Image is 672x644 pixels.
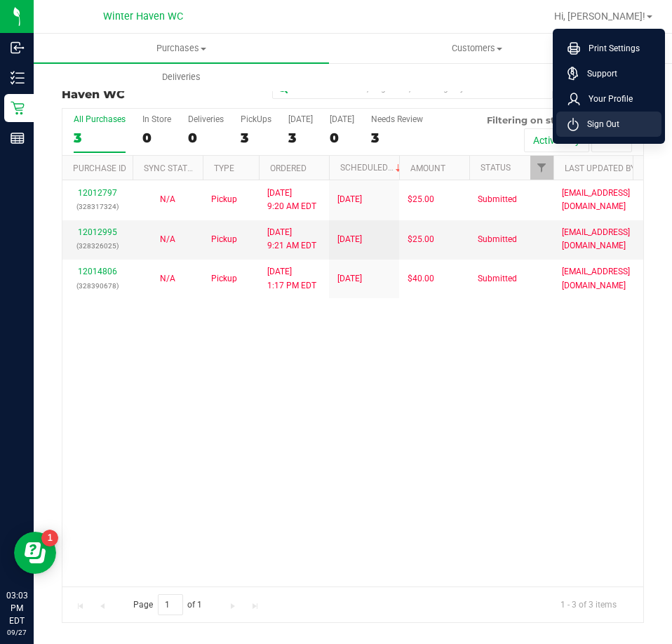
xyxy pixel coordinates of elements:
[34,42,329,55] span: Purchases
[524,128,589,152] button: Active only
[241,130,271,146] div: 3
[330,114,354,124] div: [DATE]
[337,193,362,206] span: [DATE]
[160,193,175,206] button: N/A
[408,272,434,286] span: $40.00
[554,11,645,22] span: Hi, [PERSON_NAME]!
[142,130,171,146] div: 0
[567,67,656,81] a: Support
[160,194,175,204] span: Not Applicable
[34,62,329,92] a: Deliveries
[143,71,220,83] span: Deliveries
[478,272,517,286] span: Submitted
[211,193,237,206] span: Pickup
[288,130,313,146] div: 3
[121,594,214,616] span: Page of 1
[580,92,633,106] span: Your Profile
[241,114,271,124] div: PickUps
[337,233,362,246] span: [DATE]
[530,156,553,180] a: Filter
[288,114,313,124] div: [DATE]
[103,11,183,22] span: Winter Haven WC
[34,34,329,63] a: Purchases
[408,233,434,246] span: $25.00
[579,117,619,131] span: Sign Out
[14,532,56,574] iframe: Resource center
[160,274,175,283] span: Not Applicable
[330,130,354,146] div: 0
[41,530,58,546] iframe: Resource center unread badge
[329,34,624,63] a: Customers
[408,193,434,206] span: $25.00
[337,272,362,286] span: [DATE]
[214,163,234,173] a: Type
[487,114,578,126] span: Filtering on status:
[158,594,183,616] input: 1
[71,279,124,293] p: (328390678)
[340,163,404,173] a: Scheduled
[270,163,307,173] a: Ordered
[549,594,628,615] span: 1 - 3 of 3 items
[71,200,124,213] p: (328317324)
[11,71,25,85] inline-svg: Inventory
[71,239,124,253] p: (328326025)
[160,272,175,286] button: N/A
[78,267,117,276] a: 12014806
[6,589,27,627] p: 03:03 PM EDT
[330,42,624,55] span: Customers
[565,163,636,173] a: Last Updated By
[78,188,117,198] a: 12012797
[579,67,617,81] span: Support
[478,233,517,246] span: Submitted
[267,265,316,292] span: [DATE] 1:17 PM EDT
[11,131,25,145] inline-svg: Reports
[11,101,25,115] inline-svg: Retail
[142,114,171,124] div: In Store
[188,130,224,146] div: 0
[160,233,175,246] button: N/A
[78,227,117,237] a: 12012995
[211,272,237,286] span: Pickup
[267,187,316,213] span: [DATE] 9:20 AM EDT
[371,114,423,124] div: Needs Review
[73,163,126,173] a: Purchase ID
[410,163,445,173] a: Amount
[267,226,316,253] span: [DATE] 9:21 AM EDT
[478,193,517,206] span: Submitted
[74,130,126,146] div: 3
[211,233,237,246] span: Pickup
[11,41,25,55] inline-svg: Inbound
[160,234,175,244] span: Not Applicable
[144,163,198,173] a: Sync Status
[62,76,256,100] h3: Purchase Fulfillment:
[74,114,126,124] div: All Purchases
[556,112,661,137] li: Sign Out
[481,163,511,173] a: Status
[371,130,423,146] div: 3
[6,627,27,638] p: 09/27
[580,41,640,55] span: Print Settings
[188,114,224,124] div: Deliveries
